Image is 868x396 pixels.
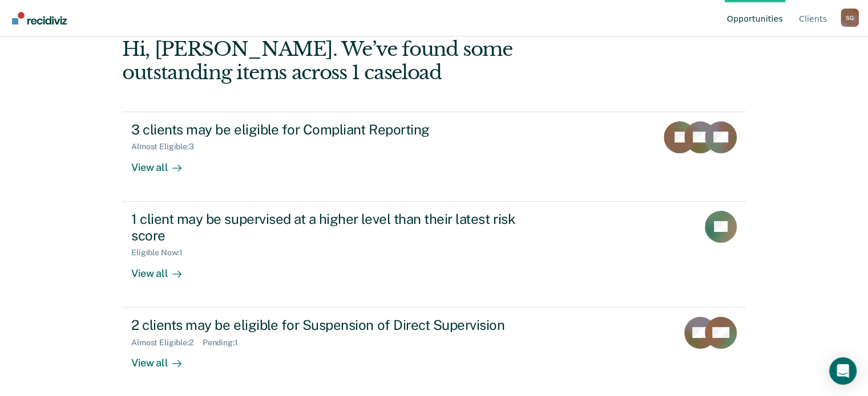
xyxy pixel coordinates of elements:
[131,338,203,348] div: Almost Eligible : 2
[131,121,532,138] div: 3 clients may be eligible for Compliant Reporting
[203,338,247,348] div: Pending : 1
[131,142,203,152] div: Almost Eligible : 3
[131,248,192,258] div: Eligible Now : 1
[131,258,195,280] div: View all
[131,317,532,333] div: 2 clients may be eligible for Suspension of Direct Supervision
[131,347,195,369] div: View all
[122,112,746,202] a: 3 clients may be eligible for Compliant ReportingAlmost Eligible:3View all
[131,211,532,244] div: 1 client may be supervised at a higher level than their latest risk score
[122,202,746,308] a: 1 client may be supervised at a higher level than their latest risk scoreEligible Now:1View all
[131,152,195,174] div: View all
[841,9,859,27] button: Profile dropdown button
[12,12,67,25] img: Recidiviz
[829,357,857,385] div: Open Intercom Messenger
[841,9,859,27] div: S G
[122,38,621,84] div: Hi, [PERSON_NAME]. We’ve found some outstanding items across 1 caseload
